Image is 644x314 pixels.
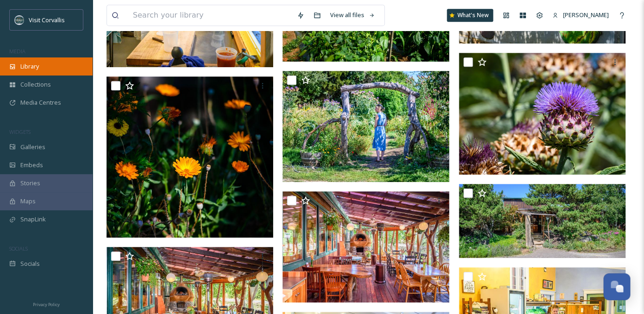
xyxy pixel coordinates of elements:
span: Collections [20,80,51,89]
img: Gathering Together Farm Stand and Restaurant (1).jpg [282,191,449,302]
a: [PERSON_NAME] [548,6,613,24]
span: Privacy Policy [33,301,60,308]
span: WIDGETS [9,128,31,135]
img: Gathering Together Farm Stand and Restaurant (4).jpg [282,71,449,182]
span: Library [20,62,39,71]
span: Galleries [20,143,45,151]
span: Maps [20,197,36,206]
button: Open Chat [603,273,630,300]
img: Gathering Together Farm Stand and Restaurant.jpg [459,184,625,257]
input: Search your library [128,5,292,25]
span: Stories [20,179,40,188]
a: What's New [447,9,493,22]
span: Embeds [20,161,43,170]
img: Gathering Together Farm Stand and Restaurant (3).jpg [459,53,625,175]
span: Media Centres [20,98,61,107]
a: View all files [325,6,380,24]
img: visit-corvallis-badge-dark-blue-orange%281%29.png [15,15,24,25]
span: [PERSON_NAME] [563,11,609,19]
span: SnapLink [20,215,46,224]
span: Visit Corvallis [29,16,65,24]
img: Gathering Together Farm Stand and Restaurant (5).jpg [106,76,273,238]
a: Privacy Policy [33,298,60,309]
span: SOCIALS [9,245,28,252]
span: MEDIA [9,48,25,55]
span: Socials [20,259,40,268]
